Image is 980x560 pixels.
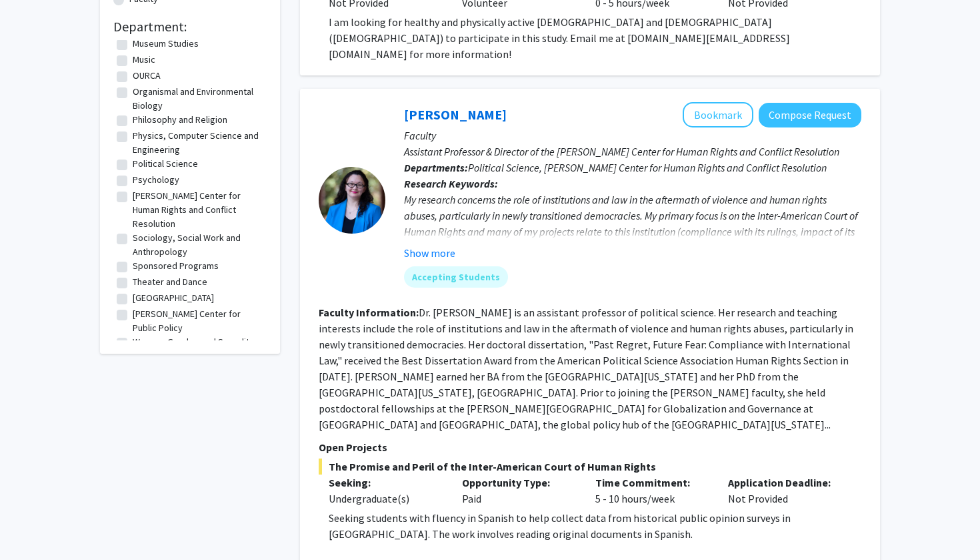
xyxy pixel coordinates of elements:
[133,113,227,127] label: Philosophy and Religion
[319,306,853,431] fg-read-more: Dr. [PERSON_NAME] is an assistant professor of political science. Her research and teaching inter...
[759,103,861,127] button: Compose Request to Francesca Parente
[452,475,585,507] div: Paid
[133,173,179,187] label: Psychology
[319,459,861,475] span: The Promise and Peril of the Inter-American Court of Human Rights
[404,106,507,123] a: [PERSON_NAME]
[329,491,442,507] div: Undergraduate(s)
[133,69,161,83] label: OURCA
[404,192,861,272] div: My research concerns the role of institutions and law in the aftermath of violence and human righ...
[133,85,263,113] label: Organismal and Environmental Biology
[319,439,861,455] p: Open Projects
[404,161,468,174] b: Departments:
[404,144,861,160] p: Assistant Professor & Director of the [PERSON_NAME] Center for Human Rights and Conflict Resolution
[404,245,455,261] button: Show more
[462,475,575,491] p: Opportunity Type:
[113,19,267,35] h2: Department:
[133,335,263,363] label: Women, Gender, and Sexuality Studies Program
[133,37,199,51] label: Museum Studies
[133,189,263,231] label: [PERSON_NAME] Center for Human Rights and Conflict Resolution
[133,231,263,259] label: Sociology, Social Work and Anthropology
[319,306,419,319] b: Faculty Information:
[133,129,263,157] label: Physics, Computer Science and Engineering
[133,259,219,273] label: Sponsored Programs
[718,475,851,507] div: Not Provided
[133,291,214,305] label: [GEOGRAPHIC_DATA]
[404,127,861,144] p: Faculty
[585,475,719,507] div: 5 - 10 hours/week
[329,475,442,491] p: Seeking:
[728,475,841,491] p: Application Deadline:
[10,500,57,550] iframe: Chat
[133,275,207,289] label: Theater and Dance
[133,53,155,67] label: Music
[595,475,709,491] p: Time Commitment:
[404,177,498,190] b: Research Keywords:
[404,266,508,288] mat-chip: Accepting Students
[329,510,861,542] p: Seeking students with fluency in Spanish to help collect data from historical public opinion surv...
[683,102,753,127] button: Add Francesca Parente to Bookmarks
[133,307,263,335] label: [PERSON_NAME] Center for Public Policy
[329,14,861,62] p: I am looking for healthy and physically active [DEMOGRAPHIC_DATA] and [DEMOGRAPHIC_DATA] ([DEMOGR...
[133,157,198,171] label: Political Science
[468,161,827,174] span: Political Science, [PERSON_NAME] Center for Human Rights and Conflict Resolution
